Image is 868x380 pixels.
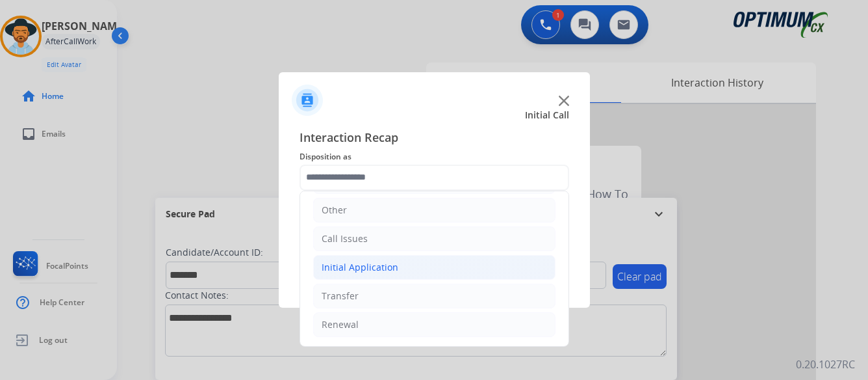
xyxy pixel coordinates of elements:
[300,128,569,149] span: Interaction Recap
[322,232,368,245] div: Call Issues
[322,204,347,217] div: Other
[322,290,359,303] div: Transfer
[322,261,398,274] div: Initial Application
[300,149,569,165] span: Disposition as
[292,85,323,116] img: contactIcon
[322,318,359,331] div: Renewal
[796,357,855,372] p: 0.20.1027RC
[525,109,569,122] span: Initial Call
